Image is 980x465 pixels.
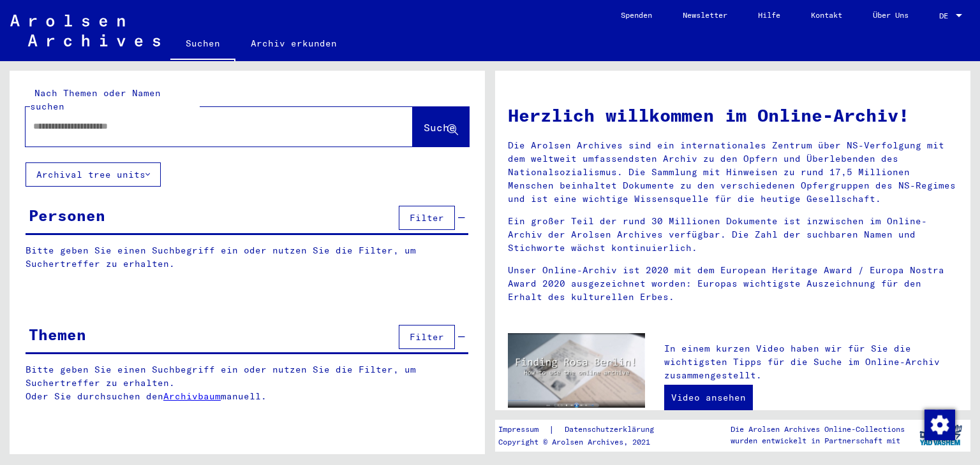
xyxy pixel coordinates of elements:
[413,107,469,147] button: Suche
[10,15,160,46] img: Arolsen_neg.svg
[235,28,352,59] a: Archiv erkunden
[399,325,455,349] button: Filter
[498,436,669,448] p: Copyright © Arolsen Archives, 2021
[508,333,645,408] img: video.jpg
[554,423,669,436] a: Datenschutzerklärung
[29,204,105,227] div: Personen
[399,206,455,230] button: Filter
[26,363,469,403] p: Bitte geben Sie einen Suchbegriff ein oder nutzen Sie die Filter, um Suchertreffer zu erhalten. O...
[26,162,161,187] button: Archival tree units
[30,87,161,112] mat-label: Nach Themen oder Namen suchen
[410,331,444,343] span: Filter
[424,121,456,134] span: Suche
[731,424,905,435] p: Die Arolsen Archives Online-Collections
[664,385,753,410] a: Video ansehen
[498,423,549,436] a: Impressum
[939,11,953,20] span: DE
[664,342,958,382] p: In einem kurzen Video haben wir für Sie die wichtigsten Tipps für die Suche im Online-Archiv zusa...
[498,423,669,436] div: |
[924,410,955,440] img: Zustimmung ändern
[170,28,235,61] a: Suchen
[924,409,954,440] div: Zustimmung ändern
[508,102,958,129] h1: Herzlich willkommen im Online-Archiv!
[26,244,468,271] p: Bitte geben Sie einen Suchbegriff ein oder nutzen Sie die Filter, um Suchertreffer zu erhalten.
[508,264,958,304] p: Unser Online-Archiv ist 2020 mit dem European Heritage Award / Europa Nostra Award 2020 ausgezeic...
[163,390,221,402] a: Archivbaum
[29,323,86,346] div: Themen
[508,139,958,206] p: Die Arolsen Archives sind ein internationales Zentrum über NS-Verfolgung mit dem weltweit umfasse...
[917,419,965,451] img: yv_logo.png
[410,212,444,224] span: Filter
[731,435,905,447] p: wurden entwickelt in Partnerschaft mit
[508,215,958,255] p: Ein großer Teil der rund 30 Millionen Dokumente ist inzwischen im Online-Archiv der Arolsen Archi...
